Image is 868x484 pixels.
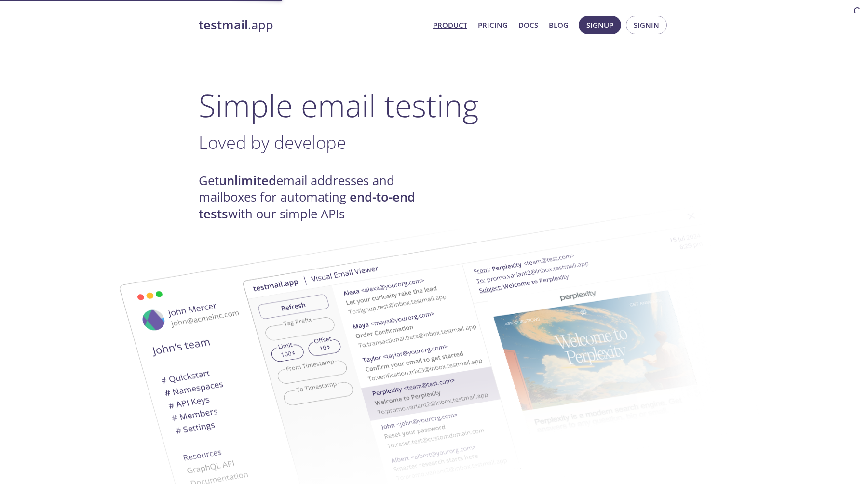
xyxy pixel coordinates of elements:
[586,19,613,31] span: Signup
[549,19,569,31] a: Blog
[626,16,667,34] button: Signin
[199,130,346,154] span: Loved by develope
[518,19,538,31] a: Docs
[199,188,415,222] strong: end-to-end tests
[219,172,276,189] strong: unlimited
[634,19,659,31] span: Signin
[199,173,434,222] h4: Get email addresses and mailboxes for automating with our simple APIs
[478,19,508,31] a: Pricing
[579,16,621,34] button: Signup
[199,87,669,124] h1: Simple email testing
[199,16,248,33] strong: testmail
[199,17,425,33] a: testmail.app
[433,19,467,31] a: Product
